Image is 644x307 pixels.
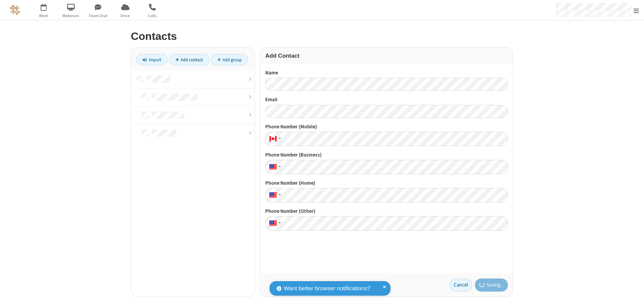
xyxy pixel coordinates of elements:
[58,13,84,19] span: Webinars
[284,284,370,293] span: Want better browser notifications?
[265,179,508,187] label: Phone Number (Home)
[10,5,20,15] img: QA Selenium DO NOT DELETE OR CHANGE
[86,13,111,19] span: Team Chat
[136,54,168,65] a: Import
[140,13,165,19] span: Calls
[265,207,508,215] label: Phone Number (Other)
[211,54,248,65] a: Add group
[131,30,513,42] h2: Contacts
[265,188,283,202] div: United States: + 1
[113,13,138,19] span: Drive
[265,151,508,159] label: Phone Number (Business)
[449,279,472,292] a: Cancel
[475,279,508,292] button: Saving...
[265,216,283,231] div: United States: + 1
[265,123,508,131] label: Phone Number (Mobile)
[265,160,283,174] div: United States: + 1
[265,53,508,59] h3: Add Contact
[265,132,283,146] div: Canada: + 1
[265,96,508,104] label: Email
[265,69,508,77] label: Name
[31,13,56,19] span: Meet
[169,54,210,65] a: Add contact
[487,281,503,289] span: Saving...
